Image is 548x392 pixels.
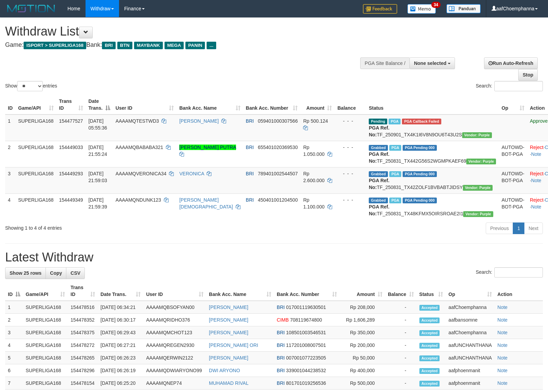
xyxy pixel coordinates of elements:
a: Note [531,204,542,209]
th: Bank Acc. Number: activate to sort column ascending [243,95,301,114]
span: Copy 789401002544507 to clipboard [258,171,298,176]
span: Copy 117201008007501 to clipboard [286,342,326,348]
span: Marked by aafheankoy [389,145,401,151]
td: TF_250831_TX48KFMX5OIRSROAE2I1 [366,193,499,220]
td: [DATE] 06:30:17 [98,314,143,326]
td: Rp 500,000 [340,377,385,390]
td: 154478352 [68,314,98,326]
span: [DATE] 21:59:03 [89,171,107,183]
span: Copy 108501003546531 to clipboard [286,330,326,335]
span: Marked by aafmaleo [389,119,401,124]
th: Game/API: activate to sort column ascending [23,281,68,301]
span: Marked by aafheankoy [389,198,401,203]
a: Approve [530,118,548,124]
th: ID: activate to sort column descending [5,281,23,301]
a: 1 [513,222,524,234]
span: BRI [277,368,285,373]
td: Rp 1,606,289 [340,314,385,326]
span: AAAAMQTESTWD3 [116,118,159,124]
span: Copy 450401001204500 to clipboard [258,197,298,203]
td: [DATE] 06:29:43 [98,326,143,339]
td: aafphoenmanit [446,364,495,377]
span: Accepted [419,368,440,374]
span: Vendor URL: https://trx4.1velocity.biz [463,211,493,217]
div: - - - [337,118,363,124]
span: Vendor URL: https://trx4.1velocity.biz [463,185,493,191]
td: AAAAMQDWIARYONO99 [143,364,206,377]
input: Search: [494,267,543,278]
td: 154478296 [68,364,98,377]
td: TF_250831_TX442G56S2WGMPKAEF69 [366,141,499,167]
span: [DATE] 05:55:36 [89,118,107,131]
span: ISPORT > SUPERLIGA168 [24,42,86,49]
a: Note [531,151,542,157]
td: [DATE] 06:27:21 [98,339,143,352]
a: [PERSON_NAME][DEMOGRAPHIC_DATA] [179,197,233,209]
img: MOTION_logo.png [5,3,57,14]
td: Rp 350,000 [340,326,385,339]
div: - - - [337,197,363,203]
span: Rp 1.100.000 [303,197,324,209]
span: MAYBANK [134,42,163,49]
a: Note [497,355,508,361]
td: SUPERLIGA168 [23,314,68,326]
img: panduan.png [446,4,481,13]
span: BRI [246,197,254,203]
td: TF_250901_TX4K1I6V8N9OU6T43U2S [366,114,499,141]
td: 3 [5,326,23,339]
th: Date Trans.: activate to sort column ascending [98,281,143,301]
span: 154449293 [59,171,83,176]
a: [PERSON_NAME] [209,330,248,335]
span: 154449033 [59,145,83,150]
td: - [385,352,417,364]
a: [PERSON_NAME] [179,118,219,124]
span: Rp 500.124 [303,118,328,124]
td: AAAAMQERWIN2122 [143,352,206,364]
span: Copy 017001119630501 to clipboard [286,305,326,310]
td: SUPERLIGA168 [23,377,68,390]
span: Copy 708119674800 to clipboard [290,317,322,323]
div: PGA Site Balance / [360,57,409,69]
td: TF_250831_TX42ZOLF1BVBABTJIDSY [366,167,499,193]
a: CSV [66,267,85,279]
span: Accepted [419,343,440,349]
b: PGA Ref. No: [369,151,389,164]
td: aafUNCHANTHANA [446,339,495,352]
span: PGA Error [402,119,441,124]
a: Run Auto-Refresh [484,57,538,69]
th: Amount: activate to sort column ascending [340,281,385,301]
a: Note [497,342,508,348]
img: Button%20Memo.svg [407,4,436,14]
td: 154478272 [68,339,98,352]
a: [PERSON_NAME] [209,355,248,361]
th: Date Trans.: activate to sort column descending [86,95,113,114]
td: AUTOWD-BOT-PGA [499,141,527,167]
td: 5 [5,352,23,364]
td: aafphoenmanit [446,377,495,390]
a: Note [497,317,508,323]
td: [DATE] 06:25:20 [98,377,143,390]
span: Copy 655401020369530 to clipboard [258,145,298,150]
td: AAAAMQBSOFYAN00 [143,301,206,314]
input: Search: [494,81,543,91]
span: Grabbed [369,171,388,177]
span: Marked by aafheankoy [389,171,401,177]
td: AAAAMQNEP74 [143,377,206,390]
td: [DATE] 06:34:21 [98,301,143,314]
span: Copy 801701019256536 to clipboard [286,380,326,386]
td: AAAAMQRIDHO376 [143,314,206,326]
span: Accepted [419,305,440,311]
span: 34 [431,2,441,8]
a: Next [524,222,543,234]
a: [PERSON_NAME] ORI [209,342,258,348]
th: ID [5,95,15,114]
span: [DATE] 21:55:24 [89,145,107,157]
a: [PERSON_NAME] PUTRA [179,145,236,150]
td: AUTOWD-BOT-PGA [499,167,527,193]
th: Op: activate to sort column ascending [499,95,527,114]
span: CSV [70,270,80,276]
span: 154477527 [59,118,83,124]
td: aafbansomne [446,314,495,326]
th: Balance: activate to sort column ascending [385,281,417,301]
label: Show entries [5,81,57,91]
